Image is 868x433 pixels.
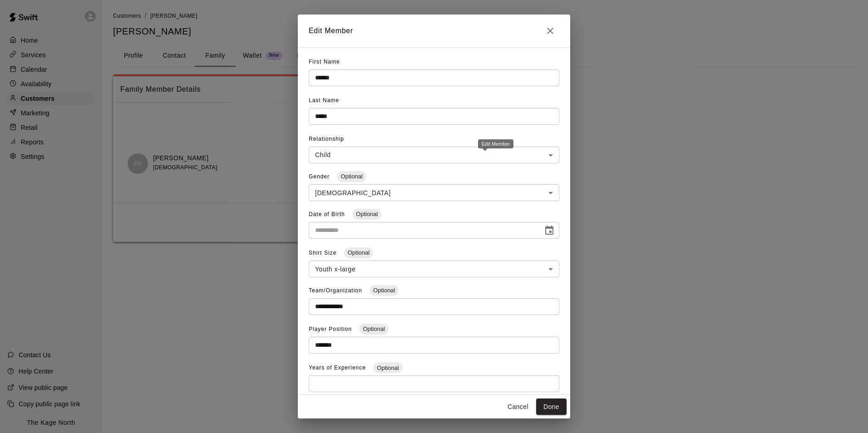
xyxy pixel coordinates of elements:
[337,173,366,180] span: Optional
[309,326,354,332] span: Player Position
[541,22,559,40] button: Close
[309,287,364,294] span: Team/Organization
[478,139,513,148] div: Edit Member
[309,59,340,65] span: First Name
[309,250,339,256] span: Shirt Size
[536,399,567,415] button: Done
[503,399,533,415] button: Cancel
[309,136,344,142] span: Relationship
[344,249,373,256] span: Optional
[309,211,347,217] span: Date of Birth
[540,221,558,240] button: Choose date, selected date is Nov 21, 2013
[370,287,399,294] span: Optional
[352,211,381,217] span: Optional
[373,364,402,371] span: Optional
[309,97,339,103] span: Last Name
[309,147,559,163] div: Child
[309,173,331,180] span: Gender
[309,184,559,201] div: [DEMOGRAPHIC_DATA]
[298,15,570,47] h2: Edit Member
[309,364,368,371] span: Years of Experience
[359,325,388,332] span: Optional
[309,261,559,277] div: Youth x-large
